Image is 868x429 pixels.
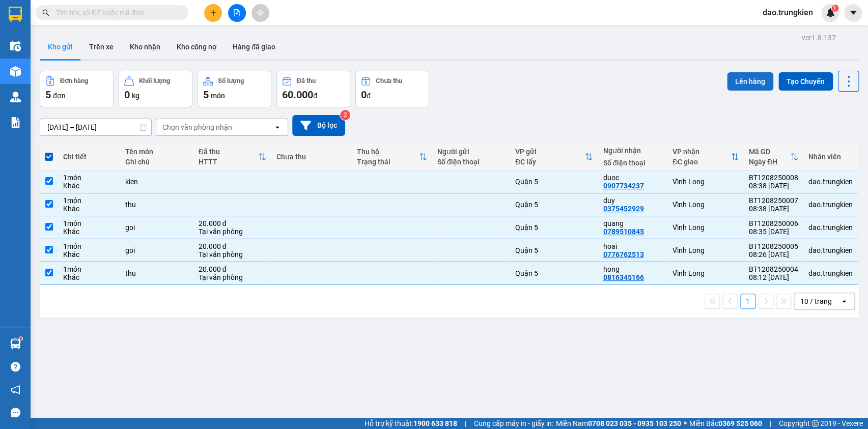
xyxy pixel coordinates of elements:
[749,158,790,166] div: Ngày ĐH
[125,201,188,209] div: thu
[257,9,264,16] span: aim
[297,77,316,84] div: Đã thu
[673,246,739,254] div: Vĩnh Long
[204,4,222,22] button: plus
[198,71,271,107] button: Số lượng5món
[749,205,798,213] div: 08:38 [DATE]
[603,242,662,250] div: hoai
[81,35,122,59] button: Trên xe
[684,421,687,425] span: ⚪️
[831,5,838,12] sup: 1
[474,418,553,429] span: Cung cấp máy in - giấy in:
[11,408,20,417] span: message
[413,419,457,427] strong: 1900 633 818
[9,7,22,22] img: logo-vxr
[199,158,258,166] div: HTTT
[352,144,432,170] th: Toggle SortBy
[60,77,88,84] div: Đơn hàng
[63,273,115,281] div: Khác
[465,418,466,429] span: |
[63,153,115,161] div: Chi tiết
[119,71,192,107] button: Khối lượng0kg
[749,250,798,259] div: 08:26 [DATE]
[66,33,149,47] div: 0907734237
[65,53,119,64] span: Chưa thu tiền
[749,196,798,205] div: BT1208250007
[11,385,20,394] span: notification
[90,69,103,83] span: SL
[10,338,21,349] img: warehouse-icon
[251,4,269,22] button: aim
[313,92,317,100] span: đ
[273,123,282,131] svg: open
[193,144,271,170] th: Toggle SortBy
[556,418,681,429] span: Miền Nam
[515,178,593,186] div: Quận 5
[211,92,225,100] span: món
[740,294,755,309] button: 1
[10,41,21,51] img: warehouse-icon
[376,77,402,84] div: Chưa thu
[778,72,833,91] button: Tạo Chuyến
[749,174,798,182] div: BT1208250008
[515,148,584,156] div: VP gửi
[800,296,832,306] div: 10 / trang
[66,9,149,21] div: Vĩnh Long
[53,92,66,100] span: đơn
[9,9,59,33] div: Quận 5
[689,418,762,429] span: Miền Bắc
[228,4,246,22] button: file-add
[808,178,853,186] div: dao.trungkien
[808,246,853,254] div: dao.trungkien
[10,92,21,102] img: warehouse-icon
[603,273,643,281] div: 0816345166
[203,89,209,101] span: 5
[844,4,862,22] button: caret-down
[603,159,662,167] div: Số điện thoại
[673,178,739,186] div: Vĩnh Long
[292,115,345,136] button: Bộ lọc
[365,418,457,429] span: Hỗ trợ kỹ thuật:
[340,110,350,120] sup: 2
[588,419,681,427] strong: 0708 023 035 - 0935 103 250
[718,419,762,427] strong: 0369 525 060
[11,362,20,371] span: question-circle
[770,418,771,429] span: |
[603,182,643,190] div: 0907734237
[56,7,176,18] input: Tìm tên, số ĐT hoặc mã đơn
[63,242,115,250] div: 1 món
[42,9,49,16] span: search
[40,71,114,107] button: Đơn hàng5đơn
[63,196,115,205] div: 1 món
[199,219,266,227] div: 20.000 đ
[233,9,240,16] span: file-add
[63,227,115,236] div: Khác
[833,5,836,12] span: 1
[673,158,731,166] div: ĐC giao
[124,89,130,101] span: 0
[66,21,149,33] div: duoc
[808,269,853,277] div: dao.trungkien
[673,269,739,277] div: Vĩnh Long
[515,269,593,277] div: Quận 5
[749,227,798,236] div: 08:35 [DATE]
[603,174,662,182] div: duoc
[125,246,188,254] div: goi
[515,246,593,254] div: Quận 5
[603,205,643,213] div: 0375452929
[276,71,350,107] button: Đã thu60.000đ
[9,70,149,83] div: Tên hàng: kien ( : 1 )
[808,201,853,209] div: dao.trungkien
[603,265,662,273] div: hong
[603,196,662,205] div: duy
[40,119,151,135] input: Select a date range.
[744,144,803,170] th: Toggle SortBy
[63,219,115,227] div: 1 món
[10,66,21,77] img: warehouse-icon
[63,250,115,259] div: Khác
[367,92,371,100] span: đ
[603,147,662,155] div: Người nhận
[125,148,188,156] div: Tên món
[125,158,188,166] div: Ghi chú
[808,153,853,161] div: Nhân viên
